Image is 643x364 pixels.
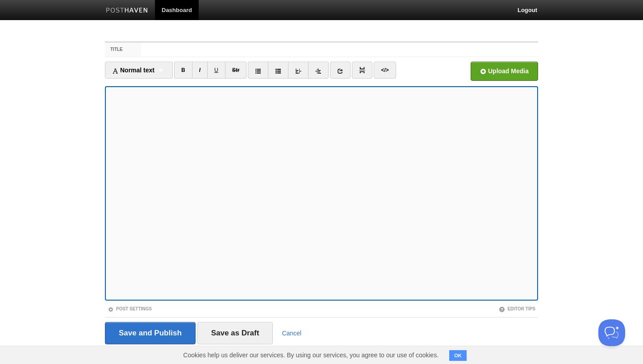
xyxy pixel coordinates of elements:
img: pagebreak-icon.png [359,67,365,73]
del: Str [232,67,240,73]
a: Editor Tips [499,306,535,311]
label: Title [105,42,141,57]
input: Save and Publish [105,322,196,344]
button: OK [449,350,467,361]
iframe: Help Scout Beacon - Open [598,319,625,346]
a: U [207,62,225,79]
input: Save as Draft [197,322,273,344]
a: </> [374,62,396,79]
a: Post Settings [108,306,152,311]
a: B [174,62,192,79]
span: Normal text [112,67,154,74]
a: Cancel [282,330,301,337]
a: Str [225,62,247,79]
img: Posthaven-bar [106,8,148,14]
span: Cookies help us deliver our services. By using our services, you agree to our use of cookies. [174,346,447,364]
a: I [192,62,208,79]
